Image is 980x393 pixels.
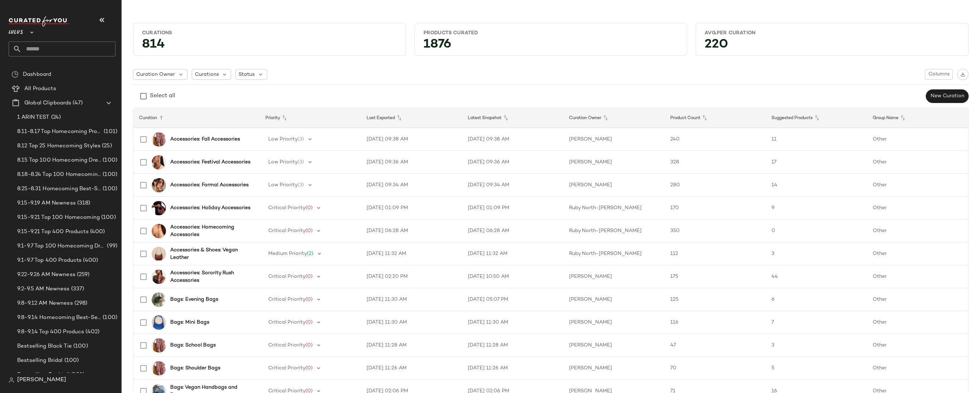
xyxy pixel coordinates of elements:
[106,242,117,250] span: (99)
[305,228,313,234] span: (0)
[867,197,968,220] td: Other
[665,151,766,174] td: 328
[89,228,105,236] span: (400)
[867,108,968,128] th: Group Name
[766,128,867,151] td: 11
[268,159,298,165] span: Low Priority
[170,158,250,166] b: Accessories: Festival Accessories
[867,357,968,380] td: Other
[9,24,23,37] span: Lulus
[305,297,313,302] span: (0)
[305,320,313,325] span: (0)
[361,288,462,311] td: [DATE] 11:30 AM
[361,357,462,380] td: [DATE] 11:26 AM
[152,361,166,375] img: 2698451_01_OM_2025-08-06.jpg
[170,181,249,189] b: Accessories: Formal Accessories
[133,108,260,128] th: Curation
[9,16,69,26] img: cfy_white_logo.C9jOOHJF.svg
[73,299,88,308] span: (298)
[462,288,563,311] td: [DATE] 05:07 PM
[867,265,968,288] td: Other
[298,182,304,188] span: (3)
[76,199,90,207] span: (318)
[665,265,766,288] td: 175
[268,251,307,256] span: Medium Priority
[17,342,72,350] span: Bestselling Black Tie
[268,205,305,211] span: Critical Priority
[152,315,166,330] img: 2638911_02_front_2025-08-27.jpg
[307,251,313,256] span: (2)
[17,128,102,136] span: 8.11-8.17 Top Homecoming Product
[152,270,166,284] img: 2720251_01_OM_2025-08-18.jpg
[867,220,968,242] td: Other
[71,99,83,107] span: (47)
[361,220,462,242] td: [DATE] 06:28 AM
[665,334,766,357] td: 47
[665,288,766,311] td: 125
[136,39,403,53] div: 814
[563,242,665,265] td: Ruby North-[PERSON_NAME]
[63,357,79,365] span: (100)
[462,265,563,288] td: [DATE] 10:50 AM
[699,39,965,53] div: 220
[928,72,950,77] span: Columns
[361,311,462,334] td: [DATE] 11:30 AM
[9,377,14,383] img: svg%3e
[418,39,684,53] div: 1876
[24,85,56,93] span: All Products
[563,174,665,197] td: [PERSON_NAME]
[268,182,298,188] span: Low Priority
[101,314,117,322] span: (100)
[17,242,106,250] span: 9.1-9.7 Top 100 Homecoming Dresses
[867,311,968,334] td: Other
[705,30,960,36] div: Avg.per Curation
[150,92,175,100] div: Select all
[170,364,220,372] b: Bags: Shoulder Bags
[462,108,563,128] th: Latest Snapshot
[766,357,867,380] td: 5
[665,108,766,128] th: Product Count
[268,274,305,279] span: Critical Priority
[766,288,867,311] td: 6
[70,285,84,293] span: (337)
[17,185,101,193] span: 8.25-8.31 Homecoming Best-Sellers
[665,357,766,380] td: 70
[462,197,563,220] td: [DATE] 01:09 PM
[17,142,101,150] span: 8.12 Top 25 Homecoming Styles
[23,70,51,79] span: Dashboard
[17,113,50,122] span: 1 ARIN TEST
[101,185,117,193] span: (100)
[361,174,462,197] td: [DATE] 09:34 AM
[361,265,462,288] td: [DATE] 02:20 PM
[766,108,867,128] th: Suggested Products
[24,99,71,107] span: Global Clipboards
[926,89,969,103] button: New Curation
[867,334,968,357] td: Other
[462,357,563,380] td: [DATE] 11:26 AM
[152,293,166,307] img: 2698431_01_OM_2025-08-26.jpg
[563,108,665,128] th: Curation Owner
[268,137,298,142] span: Low Priority
[563,288,665,311] td: [PERSON_NAME]
[152,224,166,238] img: 2754491_01_OM_2025-09-19.jpg
[136,71,175,78] span: Curation Owner
[268,343,305,348] span: Critical Priority
[82,256,98,265] span: (400)
[75,271,90,279] span: (259)
[17,328,84,336] span: 9.8-9.14 Top 400 Producs
[766,197,867,220] td: 9
[766,311,867,334] td: 7
[152,201,166,215] img: 2716211_01_OM_2025-09-10.jpg
[152,247,166,261] img: 2756711_02_front_2025-09-12.jpg
[361,242,462,265] td: [DATE] 11:32 AM
[766,334,867,357] td: 3
[195,71,219,78] span: Curations
[305,274,313,279] span: (0)
[563,334,665,357] td: [PERSON_NAME]
[563,151,665,174] td: [PERSON_NAME]
[17,371,70,379] span: Bestselling Cocktail
[361,334,462,357] td: [DATE] 11:28 AM
[100,213,116,222] span: (100)
[17,213,100,222] span: 9.15-9.21 Top 100 Homecoming
[462,151,563,174] td: [DATE] 09:36 AM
